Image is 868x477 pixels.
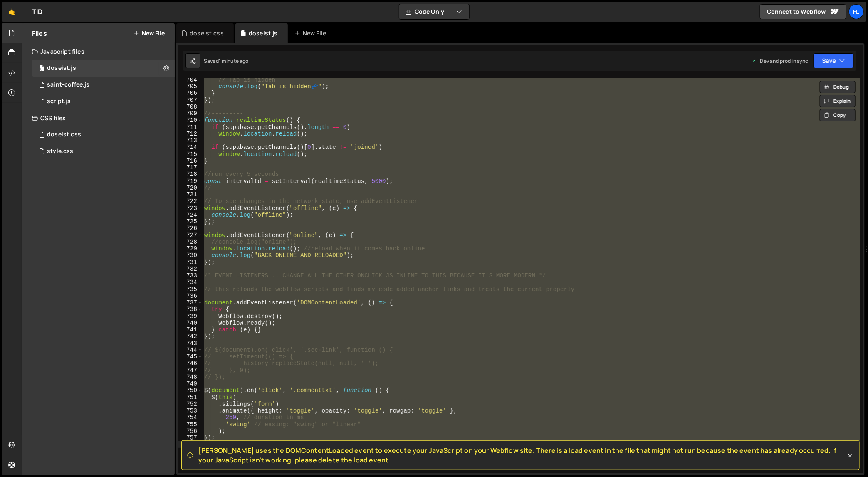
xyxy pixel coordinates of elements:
div: 715 [178,151,203,158]
div: 744 [178,347,203,353]
div: 712 [178,131,203,137]
div: doseist.css [47,131,81,138]
div: 748 [178,374,203,381]
div: 729 [178,245,203,252]
div: 737 [178,299,203,306]
div: 730 [178,252,203,259]
div: doseist.js [249,29,278,37]
div: 724 [178,212,203,218]
div: 714 [178,144,203,151]
div: 743 [178,340,203,347]
span: 0 [39,66,44,72]
div: 725 [178,218,203,225]
div: style.css [47,148,73,155]
a: Fl [849,4,864,19]
div: 747 [178,367,203,374]
span: [PERSON_NAME] uses the DOMContentLoaded event to execute your JavaScript on your Webflow site. Th... [198,446,846,465]
div: 741 [178,326,203,333]
div: 751 [178,394,203,401]
div: 719 [178,178,203,185]
div: 717 [178,164,203,171]
div: 1 minute ago [219,57,249,64]
div: 704 [178,77,203,83]
button: Save [814,53,854,68]
div: 733 [178,272,203,279]
div: 736 [178,293,203,299]
div: Saved [204,57,249,64]
div: 749 [178,381,203,387]
div: 735 [178,286,203,293]
div: 709 [178,110,203,117]
div: 726 [178,225,203,232]
div: 756 [178,428,203,435]
div: 720 [178,185,203,191]
div: 4604/24567.js [32,93,175,110]
button: Explain [820,95,856,107]
button: Copy [820,109,856,121]
div: New File [294,29,329,37]
div: 707 [178,97,203,104]
div: 718 [178,171,203,178]
div: Javascript files [22,43,175,60]
div: TiD [32,7,42,17]
div: 753 [178,408,203,414]
div: 754 [178,414,203,421]
div: 716 [178,158,203,164]
div: 4604/25434.css [32,143,175,160]
div: 728 [178,239,203,245]
div: Dev and prod in sync [752,57,809,64]
div: 742 [178,333,203,340]
div: 739 [178,313,203,320]
div: 757 [178,435,203,441]
div: 4604/42100.css [32,126,175,143]
div: 723 [178,205,203,212]
div: doseist.css [190,29,224,37]
h2: Files [32,29,47,38]
div: saint-coffee.js [47,81,89,89]
div: 721 [178,191,203,198]
div: 755 [178,421,203,428]
div: 711 [178,124,203,131]
div: 752 [178,401,203,408]
div: 705 [178,83,203,90]
div: 740 [178,320,203,326]
button: New File [134,30,165,37]
div: 713 [178,137,203,144]
div: 706 [178,90,203,96]
div: doseist.js [47,64,76,72]
a: 🤙 [2,2,22,22]
div: 4604/37981.js [32,60,175,77]
div: CSS files [22,110,175,126]
div: 758 [178,441,203,448]
div: 746 [178,360,203,367]
div: 732 [178,266,203,272]
div: 710 [178,117,203,124]
a: Connect to Webflow [760,4,846,19]
div: 734 [178,279,203,286]
div: 750 [178,387,203,394]
div: script.js [47,98,71,105]
button: Code Only [399,4,469,19]
div: 708 [178,104,203,110]
div: 4604/27020.js [32,77,175,93]
div: 727 [178,232,203,239]
button: Debug [820,81,856,93]
div: 722 [178,198,203,205]
div: 731 [178,259,203,266]
div: 745 [178,353,203,360]
div: 738 [178,306,203,313]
